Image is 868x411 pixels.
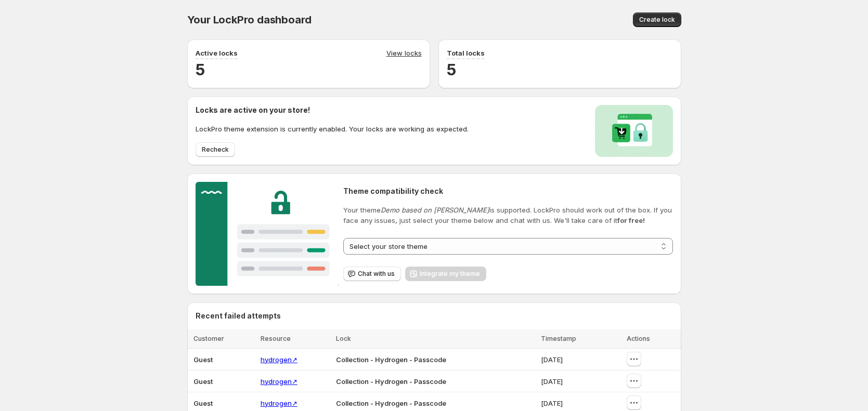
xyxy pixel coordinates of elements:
[639,16,675,24] span: Create lock
[595,105,673,157] img: Locks activated
[196,311,281,321] h2: Recent failed attempts
[343,205,672,226] p: Your theme is supported. LockPro should work out of the box. If you face any issues, just select ...
[343,267,401,281] button: Chat with us
[336,335,351,342] span: Lock
[187,14,312,26] span: Your LockPro dashboard
[196,105,469,115] h2: Locks are active on your store!
[386,48,422,59] a: View locks
[633,12,681,27] button: Create lock
[343,186,672,196] h2: Theme compatibility check
[196,48,238,58] p: Active locks
[261,355,297,364] a: hydrogen↗
[538,349,624,370] td: [DATE]
[627,335,650,342] span: Actions
[193,399,213,407] span: Guest
[261,335,291,342] span: Resource
[196,142,235,157] button: Recheck
[358,270,395,278] span: Chat with us
[447,48,485,58] p: Total locks
[193,335,224,342] span: Customer
[196,182,340,286] img: Customer support
[538,370,624,392] td: [DATE]
[261,399,297,407] a: hydrogen↗
[447,59,673,80] h2: 5
[336,355,446,364] span: Collection - Hydrogen - Passcode
[193,355,213,364] span: Guest
[196,124,469,134] p: LockPro theme extension is currently enabled. Your locks are working as expected.
[202,145,229,154] span: Recheck
[261,377,297,386] a: hydrogen↗
[193,377,213,386] span: Guest
[336,399,446,407] span: Collection - Hydrogen - Passcode
[336,377,446,386] span: Collection - Hydrogen - Passcode
[541,335,576,342] span: Timestamp
[617,216,645,224] strong: for free!
[196,59,422,80] h2: 5
[381,206,489,214] em: Demo based on [PERSON_NAME]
